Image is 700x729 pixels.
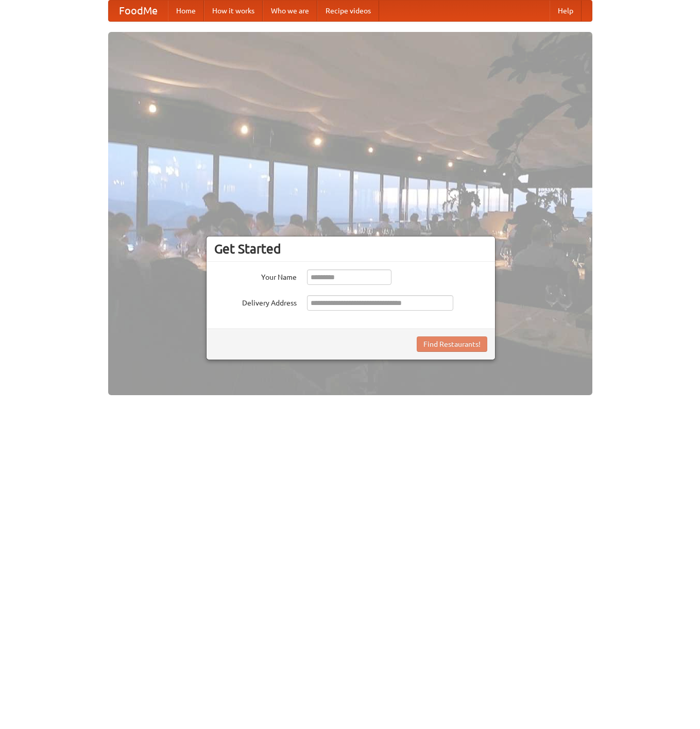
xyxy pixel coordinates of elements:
[109,1,168,21] a: FoodMe
[168,1,204,21] a: Home
[317,1,379,21] a: Recipe videos
[214,295,297,308] label: Delivery Address
[204,1,263,21] a: How it works
[214,241,487,257] h3: Get Started
[263,1,317,21] a: Who we are
[417,336,487,352] button: Find Restaurants!
[214,269,297,282] label: Your Name
[550,1,582,21] a: Help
